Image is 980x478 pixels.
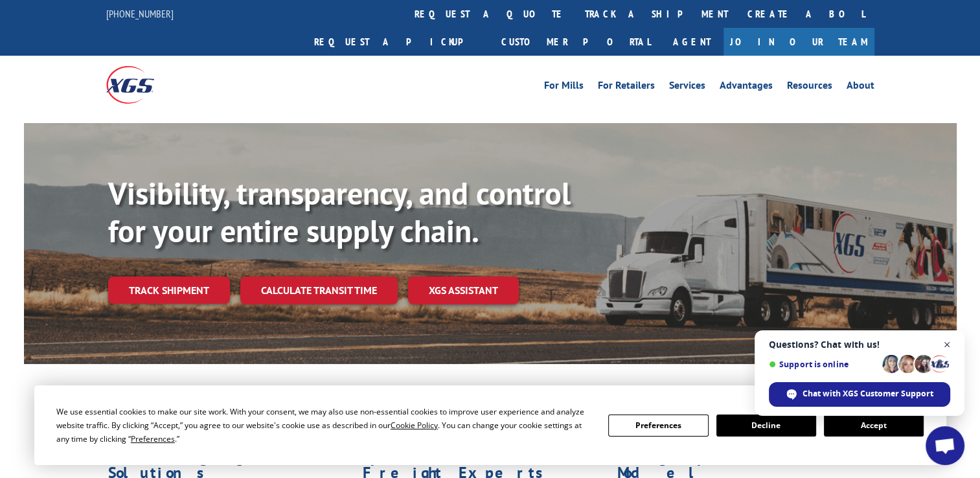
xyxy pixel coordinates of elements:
b: Visibility, transparency, and control for your entire supply chain. [108,173,571,251]
span: Questions? Chat with us! [769,339,950,350]
div: Chat with XGS Customer Support [769,382,950,407]
a: Join Our Team [724,28,874,56]
button: Decline [716,415,816,437]
a: About [847,80,874,95]
div: Open chat [926,426,964,465]
span: Chat with XGS Customer Support [803,388,933,400]
div: We use essential cookies to make our site work. With your consent, we may also use non-essential ... [56,405,593,446]
a: Agent [660,28,724,56]
span: Cookie Policy [391,420,438,431]
a: Advantages [720,80,773,95]
span: Preferences [131,433,175,444]
a: For Mills [544,80,584,95]
button: Accept [824,415,924,437]
span: Close chat [939,337,955,353]
a: For Retailers [598,80,655,95]
span: Support is online [769,359,878,369]
a: Track shipment [108,277,230,304]
a: Request a pickup [304,28,492,56]
a: Services [669,80,705,95]
a: Calculate transit time [240,277,398,304]
button: Preferences [608,415,708,437]
div: Cookie Consent Prompt [34,385,946,465]
a: [PHONE_NUMBER] [106,7,174,20]
a: Customer Portal [492,28,660,56]
a: XGS ASSISTANT [408,277,519,304]
a: Resources [787,80,832,95]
